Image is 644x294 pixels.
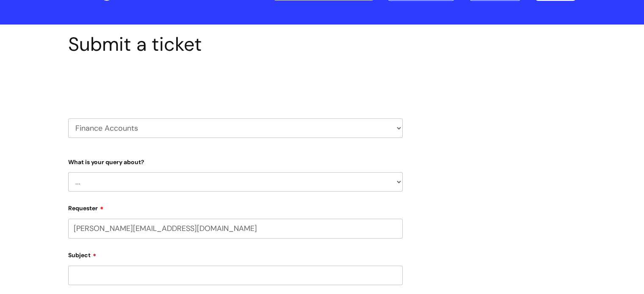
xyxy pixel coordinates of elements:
[68,75,403,91] h2: Select issue type
[68,249,403,259] label: Subject
[68,157,403,166] label: What is your query about?
[68,202,403,212] label: Requester
[68,219,403,238] input: Email
[68,33,403,56] h1: Submit a ticket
